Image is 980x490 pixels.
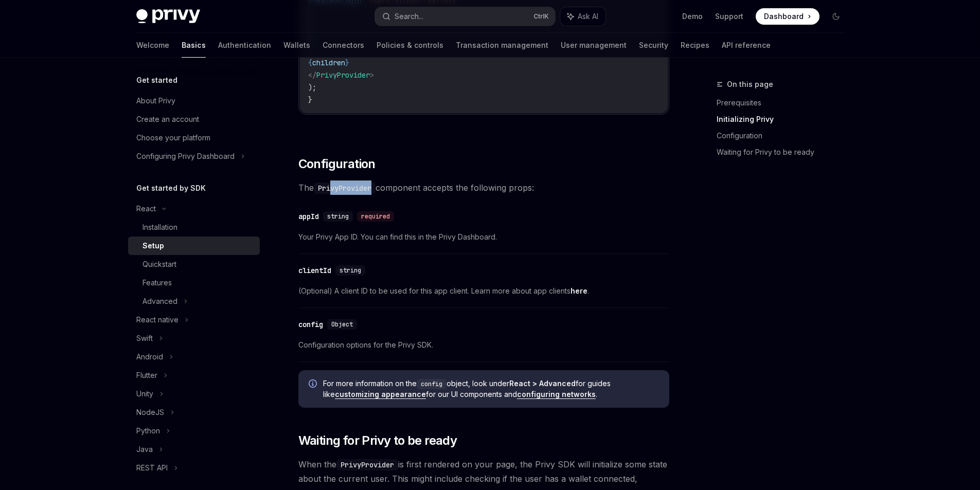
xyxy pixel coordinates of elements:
a: API reference [722,33,771,58]
img: dark logo [136,9,200,24]
div: required [357,211,394,222]
span: string [340,266,361,275]
span: Your Privy App ID. You can find this in the Privy Dashboard. [298,231,669,243]
div: Advanced [142,295,177,307]
code: PrivyProvider [336,459,398,470]
span: On this page [727,78,773,90]
div: Quickstart [142,258,176,270]
span: The component accepts the following props: [298,180,669,195]
a: Transaction management [456,33,548,58]
div: Create an account [136,113,199,125]
div: Search... [395,10,423,23]
span: PrivyProvider [316,70,370,80]
a: Waiting for Privy to be ready [717,144,852,160]
span: } [345,58,349,67]
h5: Get started [136,74,177,86]
a: Security [639,33,668,58]
code: config [417,379,447,389]
a: customizing appearance [335,390,426,399]
a: Quickstart [128,255,260,274]
span: Dashboard [764,11,804,22]
a: Wallets [283,33,310,58]
strong: React > Advanced [509,379,576,388]
a: Policies & controls [377,33,443,58]
div: Unity [136,388,153,400]
a: Create an account [128,110,260,129]
div: Installation [142,221,177,233]
button: Ask AI [560,7,605,26]
div: Java [136,443,153,456]
a: Features [128,274,260,292]
div: clientId [298,265,331,276]
a: Welcome [136,33,169,58]
div: Choose your platform [136,132,210,144]
a: Authentication [218,33,271,58]
span: Configuration [298,156,376,172]
span: { [308,58,312,67]
div: Swift [136,332,153,344]
h5: Get started by SDK [136,182,206,194]
span: </ [308,70,316,80]
span: Ask AI [578,11,598,22]
div: Python [136,425,160,437]
span: Configuration options for the Privy SDK. [298,339,669,351]
a: Connectors [323,33,364,58]
span: Object [331,320,353,329]
span: For more information on the object, look under for guides like for our UI components and . [323,378,659,400]
span: Ctrl K [533,12,549,21]
span: > [370,70,374,80]
a: Support [715,11,743,22]
code: PrivyProvider [314,183,376,194]
span: } [308,95,312,104]
div: React native [136,314,179,326]
a: Prerequisites [717,95,852,111]
a: About Privy [128,92,260,110]
a: Initializing Privy [717,111,852,128]
a: Installation [128,218,260,237]
a: User management [561,33,627,58]
a: configuring networks [517,390,596,399]
a: Basics [182,33,206,58]
a: Choose your platform [128,129,260,147]
div: Configuring Privy Dashboard [136,150,235,162]
button: Search...CtrlK [375,7,555,26]
svg: Info [309,379,319,390]
span: Waiting for Privy to be ready [298,432,457,449]
div: appId [298,211,319,222]
span: ); [308,83,316,92]
a: Recipes [681,33,709,58]
a: here [571,286,587,296]
button: Toggle dark mode [828,8,844,25]
span: (Optional) A client ID to be used for this app client. Learn more about app clients . [298,285,669,297]
div: Features [142,277,172,289]
span: string [327,212,349,221]
div: About Privy [136,95,175,107]
a: Dashboard [756,8,819,25]
div: REST API [136,462,168,474]
a: Setup [128,237,260,255]
a: Configuration [717,128,852,144]
div: config [298,319,323,330]
span: children [312,58,345,67]
div: Flutter [136,369,157,382]
div: Setup [142,240,164,252]
div: Android [136,351,163,363]
div: React [136,203,156,215]
a: Demo [682,11,703,22]
div: NodeJS [136,406,164,419]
